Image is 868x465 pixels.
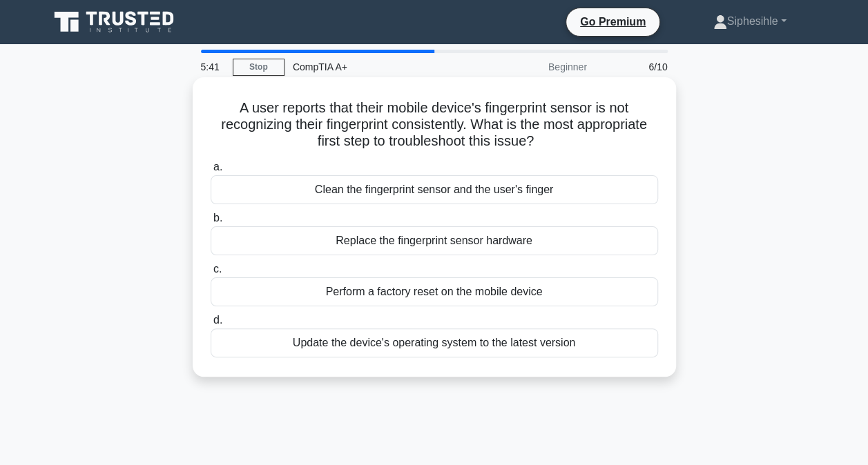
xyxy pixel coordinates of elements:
[209,99,659,150] h5: A user reports that their mobile device's fingerprint sensor is not recognizing their fingerprint...
[233,59,284,76] a: Stop
[572,13,654,30] a: Go Premium
[211,277,658,306] div: Perform a factory reset on the mobile device
[193,53,233,81] div: 5:41
[680,8,820,35] a: Siphesihle
[284,53,474,81] div: CompTIA A+
[595,53,676,81] div: 6/10
[474,53,595,81] div: Beginner
[211,226,658,255] div: Replace the fingerprint sensor hardware
[213,212,222,224] span: b.
[211,328,658,357] div: Update the device's operating system to the latest version
[211,175,658,204] div: Clean the fingerprint sensor and the user's finger
[213,263,222,275] span: c.
[213,314,222,326] span: d.
[213,161,222,172] span: a.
